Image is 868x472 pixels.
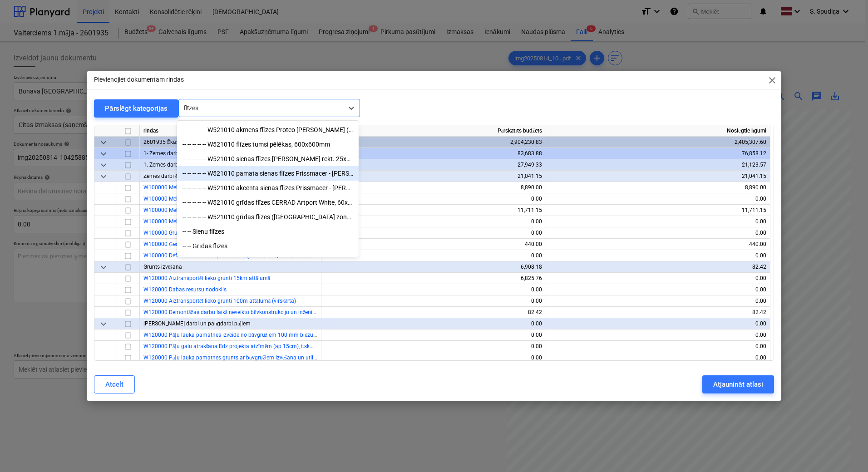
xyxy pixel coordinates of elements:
[550,159,766,171] div: 21,123.57
[325,205,542,216] div: 11,711.15
[98,148,109,159] span: keyboard_arrow_down
[143,320,251,327] span: Zemes darbi un palīgdarbi pāļiem
[550,341,766,352] div: 0.00
[143,241,290,247] a: W100000 Ģeodēziskā uzmērīšana, dokumentu noformēšana
[177,152,359,166] div: -- -- -- -- -- W521010 sienas flīzes Caya Bianco rekt. 25x75cm
[550,216,766,227] div: 0.00
[550,307,766,318] div: 82.42
[98,159,109,170] span: keyboard_arrow_down
[143,218,481,225] a: W100000 Mehanizēta būvbedres aizbēršana ar tīro smilti (30%), pēc betonēšanas un hidroizolācijas ...
[325,318,542,329] div: 0.00
[325,148,542,159] div: 83,683.88
[98,137,109,147] span: keyboard_arrow_down
[143,264,182,270] span: Grunts izvēšana
[143,332,321,338] a: W120000 Pāļu lauka pamatnes izveide no būvgružiem 100 mm biezumā
[94,375,135,393] button: Atcelt
[94,75,184,84] p: Pievienojiet dokumentam rindas
[177,123,359,137] div: -- -- -- -- -- W521010 akmens flīzes Proteo Bianco (vestibilam)
[143,354,328,361] a: W120000 Pāļu lauka pamatnes grunts ar būvgružiem izvēšana un utilizācija
[140,125,321,137] div: rindas
[550,137,766,148] div: 2,405,307.60
[143,275,270,281] a: W120000 Aiztransportēt lieko grunti 15km attālumā
[325,295,542,307] div: 0.00
[143,298,296,304] a: W120000 Aiztransportēt lieko grunti 100m attālumā (virskārta)
[98,318,109,329] span: keyboard_arrow_down
[767,75,778,86] span: close
[325,216,542,227] div: 0.00
[143,286,227,293] span: W120000 Dabas resursu nodoklis
[325,193,542,205] div: 0.00
[143,173,185,179] span: Zemes darbi ēkai
[823,428,868,472] iframe: Chat Widget
[177,195,359,210] div: -- -- -- -- -- W521010 grīdas flīzes CERRAD Artport White, 60x60cm
[550,227,766,239] div: 0.00
[325,227,542,239] div: 0.00
[177,210,359,224] div: -- -- -- -- -- W521010 grīdas flīzes ([GEOGRAPHIC_DATA] zonas) [PERSON_NAME], 10x10cm
[550,239,766,250] div: 440.00
[325,273,542,284] div: 6,825.76
[98,261,109,272] span: keyboard_arrow_down
[325,250,542,261] div: 0.00
[550,273,766,284] div: 0.00
[143,309,356,315] a: W120000 Demontāžas darbu laikā neveikto būvkonstrukciju un inženiertīklu demontāža
[105,103,168,114] div: Pārslēgt kategorijas
[143,196,436,202] a: W100000 Mehanizēta būvbedres padziļināšana izrokot būvniecībai nederīgo grunti un piebēršana ar t...
[550,261,766,273] div: 82.42
[177,210,359,224] div: -- -- -- -- -- W521010 grīdas flīzes (dušas zonas) Tamira Grey, 10x10cm
[177,166,359,181] div: -- -- -- -- -- W521010 pamata sienas flīzes Prissmacer - Blanco Matt 55x33,3cm
[550,193,766,205] div: 0.00
[177,239,359,253] div: -- -- Grīdas flīzes
[143,139,200,145] span: 2601935 Ēkas budžets
[177,181,359,195] div: -- -- -- -- -- W521010 akcenta sienas flīzes Prissmacer - Blanco Gloss 55x33,3cm
[550,205,766,216] div: 11,711.15
[550,329,766,341] div: 0.00
[143,184,328,191] a: W100000 Mehanizēta būvbedres rakšana līdz 400mm virs projekta atzīmes
[143,252,319,259] a: W100000 Deformācijas moduļa mērījums (būvbedres grunts pretestība)
[325,352,542,364] div: 0.00
[325,284,542,295] div: 0.00
[177,224,359,239] div: -- -- Sienu flīzes
[143,207,472,213] span: W100000 Mehanizēta būvbedres aizbēršana ar esošo grunti, pēc betonēšanas un hidroizolācijas darbu...
[550,318,766,329] div: 0.00
[177,181,359,195] div: -- -- -- -- -- W521010 akcenta sienas flīzes Prissmacer - [PERSON_NAME] Gloss 55x33,3cm
[143,343,454,349] a: W120000 Pāļu galu atrakšana līdz projekta atzīmēm (ap 15cm), t.sk.būvbedres apakšas planēšana, pi...
[325,182,542,193] div: 8,890.00
[550,352,766,364] div: 0.00
[325,307,542,318] div: 82.42
[177,166,359,181] div: -- -- -- -- -- W521010 pamata sienas flīzes Prissmacer - [PERSON_NAME] 55x33,3cm
[546,125,770,137] div: Noslēgtie līgumi
[143,150,214,157] span: 1- Zemes darbi un pamatnes
[713,379,763,390] div: Atjaunināt atlasi
[550,171,766,182] div: 21,041.15
[143,230,497,236] a: W100000 Grunts blietēšana pa kārtām ar mehanizētām rokas blietēm pēc betonēšanas un hidroizolācij...
[550,284,766,295] div: 0.00
[177,137,359,152] div: -- -- -- -- -- W521010 flīzes tumsi pēlēkas, 600x600mm
[325,341,542,352] div: 0.00
[702,375,774,393] button: Atjaunināt atlasi
[325,137,542,148] div: 2,904,230.83
[325,261,542,273] div: 6,908.18
[550,148,766,159] div: 76,858.12
[177,152,359,166] div: -- -- -- -- -- W521010 sienas flīzes [PERSON_NAME] rekt. 25x75cm
[98,171,109,182] span: keyboard_arrow_down
[325,159,542,171] div: 27,949.33
[177,253,359,268] div: -- -- -- -- -- 2601926 bēšas krāsas gumijas flīzes, 500x500x40mm
[325,239,542,250] div: 440.00
[325,329,542,341] div: 0.00
[105,379,123,390] div: Atcelt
